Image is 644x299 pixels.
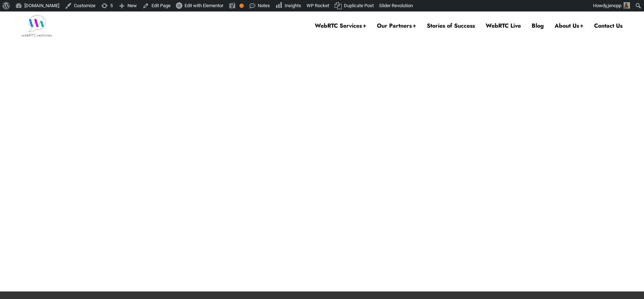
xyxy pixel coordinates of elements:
a: WebRTC Services [315,11,366,40]
a: Our Partners [377,11,416,40]
span: Slider Revolution [379,3,413,8]
span: Edit with Elementor [185,3,223,8]
span: jenopp [608,3,621,8]
a: Blog [532,11,544,40]
a: Contact Us [594,11,622,40]
a: Stories of Success [427,11,475,40]
div: OK [239,4,244,8]
a: WebRTC Live [486,11,521,40]
a: About Us [555,11,583,40]
img: WebRTC.ventures [22,15,52,37]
